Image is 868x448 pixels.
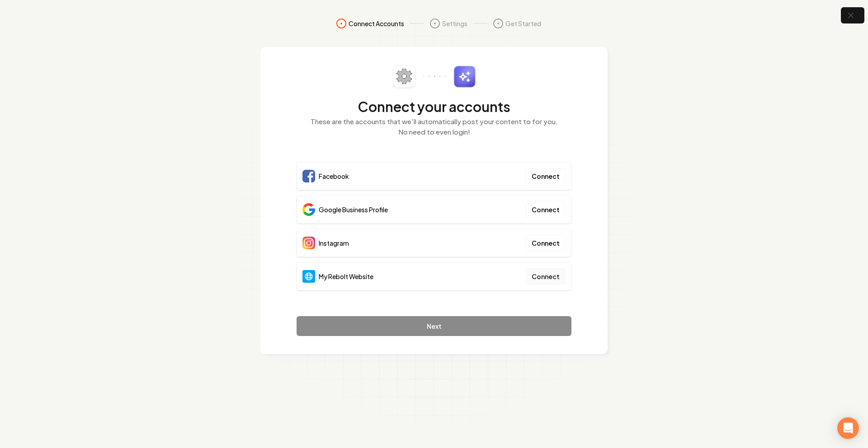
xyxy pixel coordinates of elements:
button: Connect [526,268,566,285]
span: Facebook [319,172,349,181]
span: Instagram [319,238,349,247]
img: Facebook [302,170,315,182]
button: Connect [526,168,566,184]
h2: Connect your accounts [297,98,571,115]
div: Open Intercom Messenger [837,417,859,439]
button: Connect [526,201,566,218]
img: sparkles.svg [453,65,476,88]
span: Connect Accounts [349,19,404,28]
span: Settings [442,19,467,28]
span: Google Business Profile [319,205,388,214]
img: Google [302,203,315,216]
button: Connect [526,235,566,251]
span: My Rebolt Website [319,272,373,281]
img: Website [302,270,315,283]
p: These are the accounts that we'll automatically post your content to for you. No need to even login! [297,117,571,137]
img: connector-dots.svg [423,75,446,77]
img: Instagram [302,237,315,249]
span: Get Started [505,19,541,28]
